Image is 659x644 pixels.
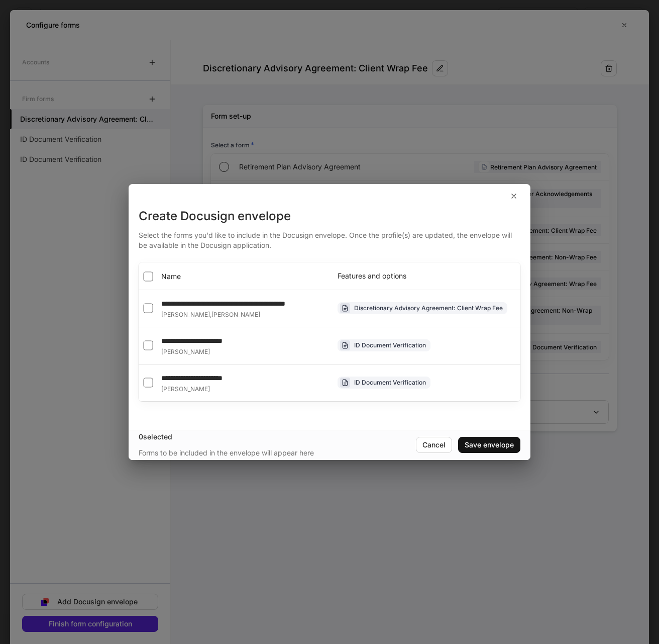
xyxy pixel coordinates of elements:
div: Discretionary Advisory Agreement: Client Wrap Fee [354,303,503,313]
button: Save envelope [458,437,520,453]
div: Cancel [422,441,446,448]
span: [PERSON_NAME] [211,311,260,319]
div: Select the forms you'd like to include in the Docusign envelope. Once the profile(s) are updated,... [139,224,520,250]
div: Save envelope [465,441,514,448]
div: , [161,311,260,319]
div: 0 selected [139,432,416,442]
div: ID Document Verification [354,340,426,350]
span: [PERSON_NAME] [161,385,210,393]
span: [PERSON_NAME] [161,348,210,356]
div: Create Docusign envelope [139,208,520,224]
button: Cancel [416,437,452,453]
div: ID Document Verification [354,378,426,387]
div: Forms to be included in the envelope will appear here [139,448,314,458]
span: [PERSON_NAME] [161,311,210,319]
span: Name [161,271,181,282]
th: Features and options [329,262,520,290]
